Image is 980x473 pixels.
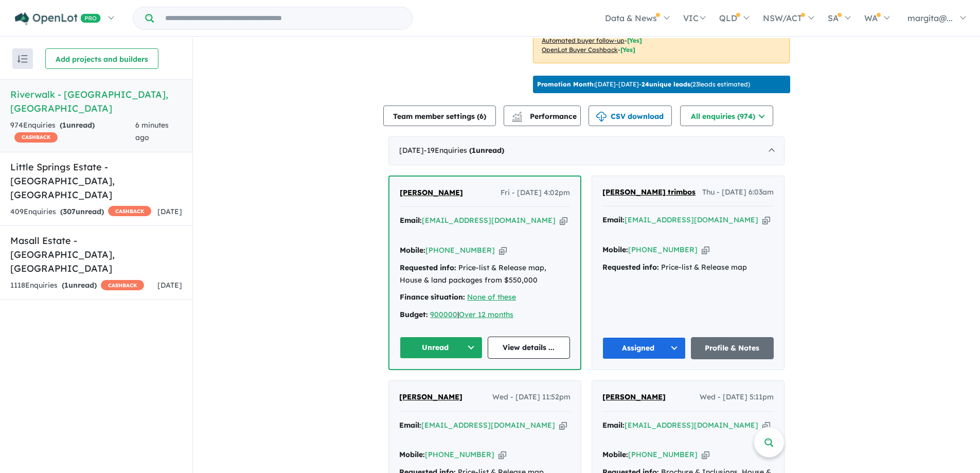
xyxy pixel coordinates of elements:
span: CASHBACK [108,206,151,216]
span: Wed - [DATE] 5:11pm [700,391,774,404]
img: Openlot PRO Logo White [15,12,101,25]
span: Performance [513,112,577,121]
strong: Requested info: [602,262,659,272]
span: [DATE] [157,281,182,290]
strong: Budget: [400,310,428,319]
div: Price-list & Release map, House & land packages from $550,000 [400,262,570,287]
a: [PHONE_NUMBER] [628,450,698,459]
span: [PERSON_NAME] [399,392,462,401]
a: [EMAIL_ADDRESS][DOMAIN_NAME] [421,421,555,430]
span: - 19 Enquir ies [424,146,504,155]
a: [PERSON_NAME] trimbos [602,186,696,199]
div: [DATE] [388,136,785,165]
a: [EMAIL_ADDRESS][DOMAIN_NAME] [422,216,556,225]
a: View details ... [488,337,571,359]
span: [PERSON_NAME] trimbos [602,187,696,197]
h5: Little Springs Estate - [GEOGRAPHIC_DATA] , [GEOGRAPHIC_DATA] [10,160,182,202]
button: Performance [504,106,581,126]
span: 1 [62,120,66,130]
u: Automated buyer follow-up [542,37,625,44]
button: Team member settings (6) [383,106,496,126]
img: download icon [596,112,607,122]
a: Profile & Notes [691,337,774,359]
img: bar-chart.svg [512,115,522,121]
span: [DATE] [157,207,182,216]
strong: Mobile: [602,450,628,459]
a: 900000 [430,310,457,319]
button: Copy [499,245,507,256]
span: [PERSON_NAME] [400,188,463,197]
span: 6 minutes ago [135,120,169,142]
button: Unread [400,337,483,359]
strong: Mobile: [400,246,425,255]
a: [EMAIL_ADDRESS][DOMAIN_NAME] [625,421,758,430]
button: Copy [762,215,770,225]
strong: Finance situation: [400,292,465,302]
span: Thu - [DATE] 6:03am [702,186,774,199]
span: 1 [472,146,476,155]
a: [EMAIL_ADDRESS][DOMAIN_NAME] [625,215,758,224]
div: Price-list & Release map [602,261,774,274]
strong: ( unread) [62,281,97,290]
strong: Email: [400,216,422,225]
b: Promotion Month: [537,80,595,88]
button: Copy [560,215,567,226]
span: [Yes] [627,37,642,44]
span: Wed - [DATE] 11:52pm [492,391,571,404]
span: [PERSON_NAME] [602,392,666,401]
a: [PHONE_NUMBER] [425,246,495,255]
input: Try estate name, suburb, builder or developer [156,7,410,29]
span: Fri - [DATE] 4:02pm [501,187,570,199]
b: 24 unique leads [642,80,690,88]
span: 6 [479,112,484,121]
span: 1 [64,281,68,290]
strong: ( unread) [60,207,104,216]
a: [PERSON_NAME] [399,391,462,404]
span: CASHBACK [101,280,144,290]
strong: Email: [602,421,625,430]
u: OpenLot Buyer Cashback [542,46,618,54]
span: [Yes] [620,46,635,54]
button: Copy [702,449,709,460]
button: Assigned [602,337,686,359]
a: [PHONE_NUMBER] [425,450,494,459]
img: sort.svg [17,55,28,63]
strong: ( unread) [60,120,95,130]
span: CASHBACK [14,132,58,143]
strong: Requested info: [400,263,456,272]
a: Over 12 months [459,310,513,319]
strong: Email: [399,421,421,430]
img: line-chart.svg [512,112,522,117]
p: [DATE] - [DATE] - ( 23 leads estimated) [537,80,750,89]
div: | [400,309,570,321]
button: Copy [702,244,709,255]
span: 307 [63,207,76,216]
button: Copy [559,420,567,431]
div: 1118 Enquir ies [10,279,144,292]
button: CSV download [589,106,672,126]
strong: ( unread) [469,146,504,155]
button: Add projects and builders [45,48,158,69]
a: [PERSON_NAME] [602,391,666,404]
button: Copy [762,420,770,431]
strong: Email: [602,215,625,224]
a: [PHONE_NUMBER] [628,245,698,254]
div: 974 Enquir ies [10,119,135,144]
strong: Mobile: [602,245,628,254]
a: None of these [467,292,516,302]
button: Copy [498,449,506,460]
div: 409 Enquir ies [10,206,151,218]
strong: Mobile: [399,450,425,459]
h5: Masall Estate - [GEOGRAPHIC_DATA] , [GEOGRAPHIC_DATA] [10,234,182,275]
button: All enquiries (974) [680,106,773,126]
a: [PERSON_NAME] [400,187,463,199]
span: margita@... [907,13,953,23]
h5: Riverwalk - [GEOGRAPHIC_DATA] , [GEOGRAPHIC_DATA] [10,87,182,115]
